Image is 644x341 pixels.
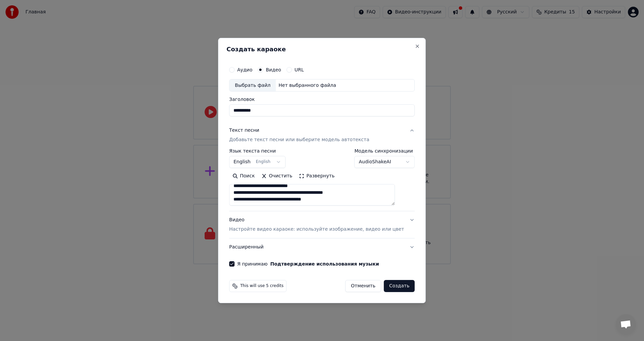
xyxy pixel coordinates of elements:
[229,226,404,233] p: Настройте видео караоке: используйте изображение, видео или цвет
[384,280,415,292] button: Создать
[294,67,304,72] label: URL
[229,97,415,102] label: Заголовок
[229,149,415,211] div: Текст песниДобавьте текст песни или выберите модель автотекста
[229,217,404,233] div: Видео
[355,149,415,154] label: Модель синхронизации
[229,122,415,149] button: Текст песниДобавьте текст песни или выберите модель автотекста
[276,82,339,89] div: Нет выбранного файла
[229,212,415,238] button: ВидеоНастройте видео караоке: используйте изображение, видео или цвет
[229,127,259,134] div: Текст песни
[229,171,258,182] button: Поиск
[229,137,369,144] p: Добавьте текст песни или выберите модель автотекста
[240,283,283,289] span: This will use 5 credits
[226,46,417,52] h2: Создать караоке
[229,238,415,256] button: Расширенный
[266,67,281,72] label: Видео
[296,171,338,182] button: Развернуть
[345,280,381,292] button: Отменить
[258,171,296,182] button: Очистить
[270,262,379,266] button: Я принимаю
[237,67,252,72] label: Аудио
[229,79,276,92] div: Выбрать файл
[229,149,285,154] label: Язык текста песни
[237,262,379,266] label: Я принимаю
